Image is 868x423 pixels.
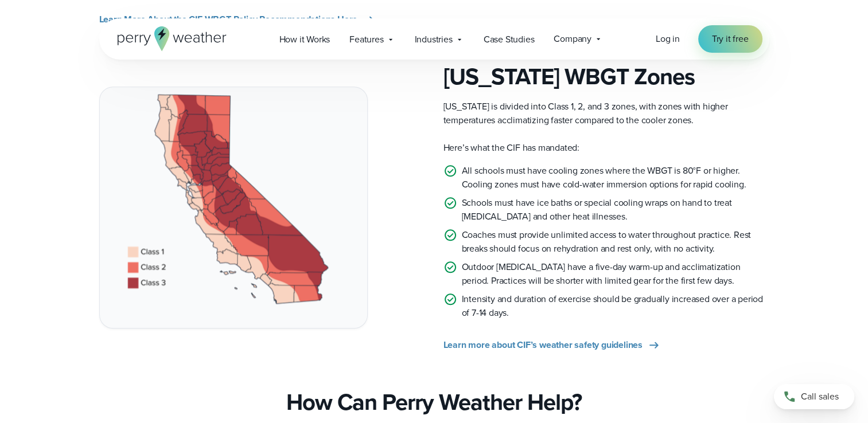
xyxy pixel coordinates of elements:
p: Outdoor [MEDICAL_DATA] have a five-day warm-up and acclimatization period. Practices will be shor... [462,260,769,288]
p: Intensity and duration of exercise should be gradually increased over a period of 7-14 days. [462,292,769,320]
span: Log in [656,32,680,45]
a: Log in [656,32,680,46]
span: How it Works [279,33,330,46]
span: Learn More About the CIF WBGT Policy Recommendations Here [99,13,358,26]
span: Features [349,33,383,46]
p: All schools must have cooling zones where the WBGT is 80°F or higher. Cooling zones must have col... [462,164,769,191]
a: Learn more about CIF’s weather safety guidelines [443,338,661,352]
span: Call sales [801,390,839,404]
span: Company [554,32,591,46]
p: Schools must have ice baths or special cooling wraps on hand to treat [MEDICAL_DATA] and other he... [462,196,769,224]
span: Learn more about CIF’s weather safety guidelines [443,338,643,352]
img: California WBGT Map [100,87,367,327]
a: Try it free [698,25,762,53]
p: [US_STATE] is divided into Class 1, 2, and 3 zones, with zones with higher temperatures acclimati... [443,100,769,127]
a: How it Works [270,28,340,51]
p: Coaches must provide unlimited access to water throughout practice. Rest breaks should focus on r... [462,228,769,256]
h3: [US_STATE] WBGT Zones [443,63,769,91]
span: Try it free [712,32,749,46]
span: Case Studies [484,33,535,46]
a: Call sales [774,384,854,409]
a: Case Studies [474,28,544,51]
p: Here’s what the CIF has mandated: [443,141,769,155]
a: Learn More About the CIF WBGT Policy Recommendations Here [99,13,376,26]
span: Industries [415,33,453,46]
h3: How Can Perry Weather Help? [286,389,582,416]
